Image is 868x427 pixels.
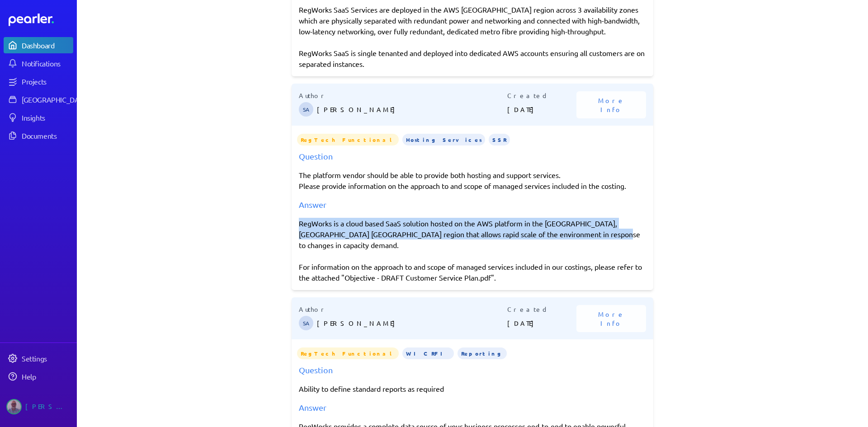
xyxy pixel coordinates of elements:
[587,96,635,114] span: More Info
[299,383,646,394] p: Ability to define standard reports as required
[25,399,71,414] div: [PERSON_NAME]
[317,314,507,332] p: [PERSON_NAME]
[4,73,73,89] a: Projects
[299,364,646,376] div: Question
[576,91,646,118] button: More Info
[4,350,73,366] a: Settings
[299,401,646,413] div: Answer
[22,113,72,122] div: Insights
[299,198,646,211] div: Answer
[297,134,399,145] span: RegTech Functional
[22,41,72,50] div: Dashboard
[507,91,577,100] p: Created
[4,37,73,53] a: Dashboard
[576,305,646,332] button: More Info
[299,91,507,100] p: Author
[6,399,22,414] img: Jason Riches
[4,127,73,144] a: Documents
[317,100,507,118] p: [PERSON_NAME]
[299,305,507,314] p: Author
[22,77,72,86] div: Projects
[22,95,89,104] div: [GEOGRAPHIC_DATA]
[458,347,507,359] span: Reporting
[4,395,73,418] a: Jason Riches's photo[PERSON_NAME]
[22,131,72,140] div: Documents
[489,134,510,145] span: SSR
[587,310,635,328] span: More Info
[9,14,73,26] a: Dashboard
[22,354,72,363] div: Settings
[299,316,313,330] span: Steve Ackermann
[402,347,454,359] span: WIC RFI
[402,134,485,145] span: Hosting Services
[299,218,646,283] div: RegWorks is a cloud based SaaS solution hosted on the AWS platform in the [GEOGRAPHIC_DATA], [GEO...
[22,59,72,68] div: Notifications
[507,100,577,118] p: [DATE]
[22,372,72,381] div: Help
[299,169,646,191] p: The platform vendor should be able to provide both hosting and support services. Please provide i...
[507,305,577,314] p: Created
[507,314,577,332] p: [DATE]
[299,102,313,117] span: Steve Ackermann
[299,150,646,162] div: Question
[4,91,73,108] a: [GEOGRAPHIC_DATA]
[4,55,73,71] a: Notifications
[4,368,73,385] a: Help
[297,347,399,359] span: RegTech Functional
[4,109,73,126] a: Insights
